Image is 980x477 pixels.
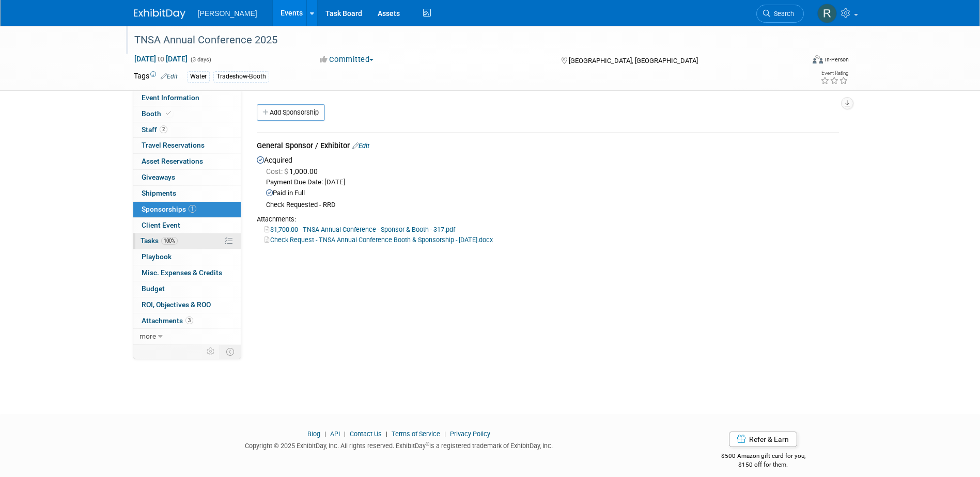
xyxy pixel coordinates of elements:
[142,189,176,197] span: Shipments
[825,56,849,63] div: In-Person
[266,188,839,198] div: Paid in Full
[166,110,171,116] i: Booth reservation complete
[142,141,205,149] span: Travel Reservations
[257,140,839,153] div: General Sponsor / Exhibitor
[139,332,156,340] span: more
[341,430,348,438] span: |
[133,329,241,344] a: more
[134,439,665,451] div: Copyright © 2025 ExhibitDay, Inc. All rights reserved. ExhibitDay is a registered trademark of Ex...
[569,57,698,65] span: [GEOGRAPHIC_DATA], [GEOGRAPHIC_DATA]
[142,173,175,181] span: Giveaways
[142,284,165,293] span: Budget
[141,236,178,245] span: Tasks
[142,109,173,118] span: Booth
[266,167,289,176] span: Cost: $
[134,9,185,19] img: ExhibitDay
[202,345,220,358] td: Personalize Event Tab Strip
[198,9,257,18] span: [PERSON_NAME]
[142,300,211,309] span: ROI, Objectives & ROO
[257,104,325,121] a: Add Sponsorship
[680,445,847,469] div: $500 Amazon gift card for you,
[131,31,788,50] div: TNSA Annual Conference 2025
[133,138,241,153] a: Travel Reservations
[680,460,847,469] div: $150 off for them.
[142,93,199,102] span: Event Information
[133,218,241,233] a: Client Event
[820,71,848,76] div: Event Rating
[133,106,241,122] a: Booth
[133,249,241,265] a: Playbook
[190,56,211,63] span: (3 days)
[142,268,222,277] span: Misc. Expenses & Credits
[352,142,369,150] a: Edit
[133,297,241,313] a: ROI, Objectives & ROO
[133,186,241,201] a: Shipments
[817,4,837,23] img: Rebecca Deis
[756,5,804,23] a: Search
[330,430,340,438] a: API
[187,71,210,82] div: Water
[266,201,839,210] div: Check Requested - RRD
[383,430,390,438] span: |
[426,441,429,447] sup: ®
[316,54,378,65] button: Committed
[133,122,241,138] a: Staff2
[220,345,241,358] td: Toggle Event Tabs
[307,430,320,438] a: Blog
[133,90,241,106] a: Event Information
[133,170,241,185] a: Giveaways
[133,265,241,281] a: Misc. Expenses & Credits
[161,237,178,245] span: 100%
[266,178,839,187] div: Payment Due Date: [DATE]
[161,73,178,80] a: Edit
[729,432,797,447] a: Refer & Earn
[160,125,167,133] span: 2
[189,205,196,213] span: 1
[266,167,322,176] span: 1,000.00
[257,153,839,245] div: Acquired
[156,55,166,63] span: to
[450,430,490,438] a: Privacy Policy
[133,281,241,297] a: Budget
[142,157,203,165] span: Asset Reservations
[142,205,196,213] span: Sponsorships
[442,430,448,438] span: |
[813,55,823,63] img: Format-Inperson.png
[133,202,241,217] a: Sponsorships1
[142,316,193,325] span: Attachments
[133,313,241,329] a: Attachments3
[142,221,180,229] span: Client Event
[133,154,241,169] a: Asset Reservations
[392,430,440,438] a: Terms of Service
[265,226,455,233] a: $1,700.00 - TNSA Annual Conference - Sponsor & Booth - 317.pdf
[142,252,172,261] span: Playbook
[134,54,188,63] span: [DATE] [DATE]
[257,215,839,224] div: Attachments:
[213,71,269,82] div: Tradeshow-Booth
[350,430,382,438] a: Contact Us
[743,54,849,69] div: Event Format
[265,236,493,244] a: Check Request - TNSA Annual Conference Booth & Sponsorship - [DATE].docx
[770,10,794,18] span: Search
[322,430,329,438] span: |
[185,316,193,324] span: 3
[133,233,241,249] a: Tasks100%
[142,125,167,134] span: Staff
[134,71,178,83] td: Tags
